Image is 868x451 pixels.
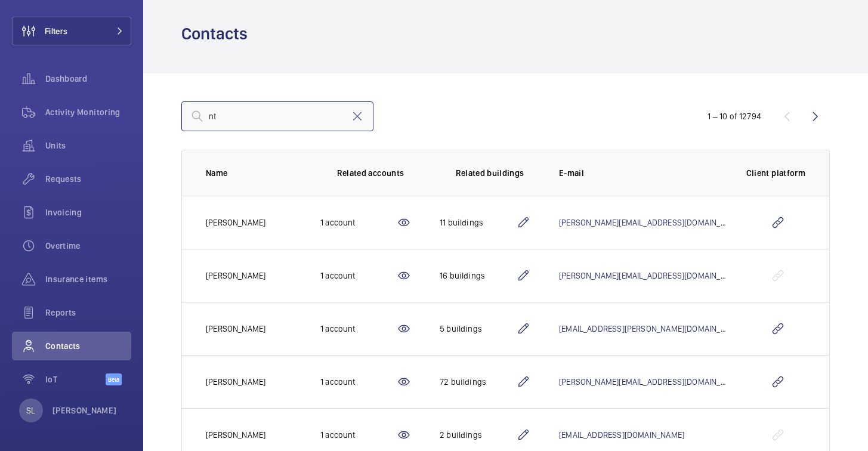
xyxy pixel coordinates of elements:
[45,240,131,252] span: Overtime
[206,323,265,335] p: [PERSON_NAME]
[456,167,524,179] p: Related buildings
[320,270,397,282] div: 1 account
[440,429,516,441] div: 2 buildings
[26,404,35,416] p: SL
[440,217,516,228] div: 11 buildings
[45,273,131,285] span: Insurance items
[320,376,397,388] div: 1 account
[559,377,744,387] a: [PERSON_NAME][EMAIL_ADDRESS][DOMAIN_NAME]
[45,106,131,118] span: Activity Monitoring
[559,167,727,179] p: E-mail
[206,217,265,228] p: [PERSON_NAME]
[559,430,684,440] a: [EMAIL_ADDRESS][DOMAIN_NAME]
[52,404,117,416] p: [PERSON_NAME]
[106,373,122,385] span: Beta
[559,271,744,280] a: [PERSON_NAME][EMAIL_ADDRESS][DOMAIN_NAME]
[746,167,805,179] p: Client platform
[206,270,265,282] p: [PERSON_NAME]
[181,23,255,45] h1: Contacts
[45,140,131,152] span: Units
[45,307,131,319] span: Reports
[206,167,301,179] p: Name
[559,324,744,333] a: [EMAIL_ADDRESS][PERSON_NAME][DOMAIN_NAME]
[181,101,373,131] input: Search by lastname, firstname, mail or client
[708,110,761,122] div: 1 – 10 of 12794
[320,429,397,441] div: 1 account
[45,340,131,352] span: Contacts
[12,17,131,45] button: Filters
[440,376,516,388] div: 72 buildings
[206,429,265,441] p: [PERSON_NAME]
[337,167,404,179] p: Related accounts
[440,270,516,282] div: 16 buildings
[206,376,265,388] p: [PERSON_NAME]
[559,218,744,227] a: [PERSON_NAME][EMAIL_ADDRESS][DOMAIN_NAME]
[45,25,67,37] span: Filters
[440,323,516,335] div: 5 buildings
[320,323,397,335] div: 1 account
[45,73,131,85] span: Dashboard
[45,173,131,185] span: Requests
[45,373,106,385] span: IoT
[45,206,131,218] span: Invoicing
[320,217,397,228] div: 1 account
